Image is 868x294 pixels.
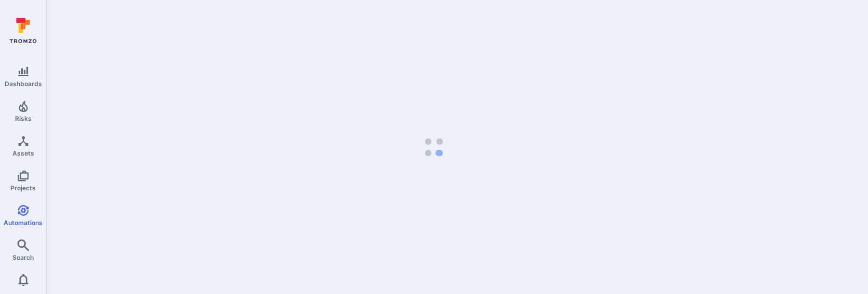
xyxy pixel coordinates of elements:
[15,115,32,122] span: Risks
[5,80,42,88] span: Dashboards
[4,219,43,227] span: Automations
[12,149,34,157] span: Assets
[12,254,34,261] span: Search
[10,184,36,192] span: Projects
